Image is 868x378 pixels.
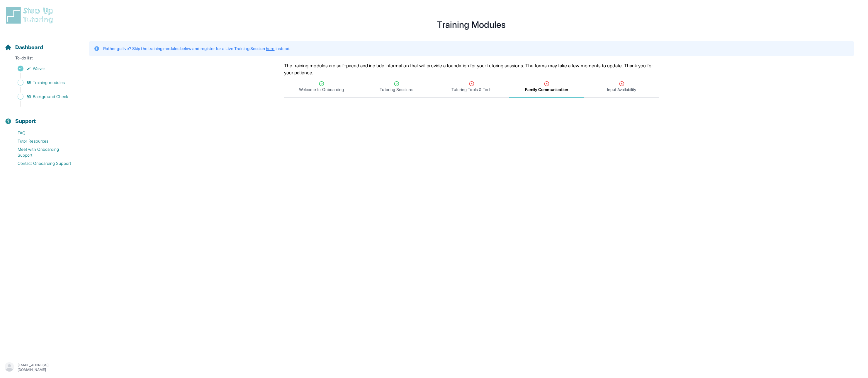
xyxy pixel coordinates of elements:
[299,87,344,93] span: Welcome to Onboarding
[5,43,43,52] a: Dashboard
[5,137,75,145] a: Tutor Resources
[266,46,274,51] a: here
[33,66,45,71] span: Waiver
[2,108,72,128] button: Support
[5,64,75,73] a: Waiver
[284,76,659,98] nav: Tabs
[5,78,75,87] a: Training modules
[5,6,57,25] img: logo
[18,363,70,372] p: [EMAIL_ADDRESS][DOMAIN_NAME]
[15,117,36,125] span: Support
[5,93,75,101] a: Background Check
[5,159,75,167] a: Contact Onboarding Support
[2,34,72,54] button: Dashboard
[607,87,636,93] span: Input Availability
[89,21,854,28] h1: Training Modules
[5,362,70,373] button: [EMAIL_ADDRESS][DOMAIN_NAME]
[15,43,43,52] span: Dashboard
[33,94,68,100] span: Background Check
[451,87,492,93] span: Tutoring Tools & Tech
[5,129,75,137] a: FAQ
[284,62,659,76] p: The training modules are self-paced and include information that will provide a foundation for yo...
[525,87,568,93] span: Family Communication
[103,46,290,52] p: Rather go live? Skip the training modules below and register for a Live Training Session instead.
[33,80,65,85] span: Training modules
[2,55,72,63] p: To-do list
[380,87,413,93] span: Tutoring Sessions
[5,145,75,159] a: Meet with Onboarding Support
